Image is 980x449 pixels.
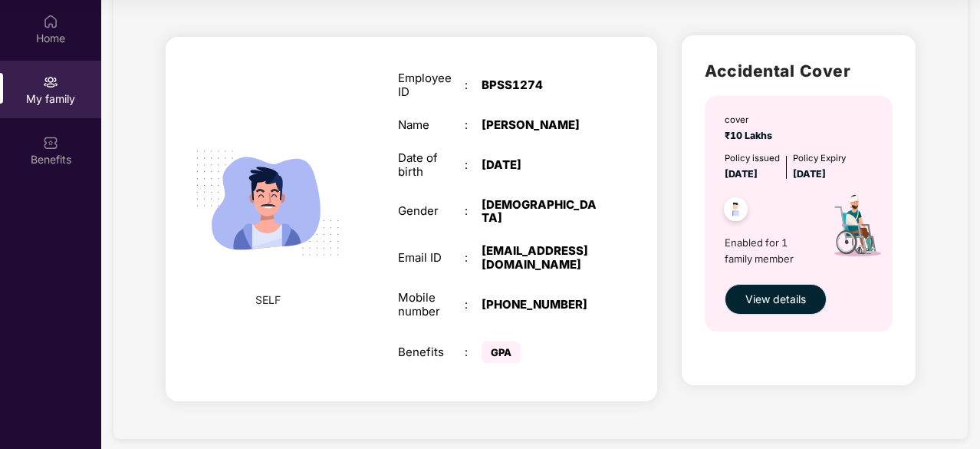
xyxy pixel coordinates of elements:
div: Name [398,118,465,132]
img: svg+xml;base64,PHN2ZyB4bWxucz0iaHR0cDovL3d3dy53My5vcmcvMjAwMC9zdmciIHdpZHRoPSIyMjQiIGhlaWdodD0iMT... [179,114,356,292]
h2: Accidental Cover [705,58,892,84]
div: : [465,78,482,92]
img: svg+xml;base64,PHN2ZyBpZD0iSG9tZSIgeG1sbnM9Imh0dHA6Ly93d3cudzMub3JnLzIwMDAvc3ZnIiB3aWR0aD0iMjAiIG... [43,14,58,29]
span: View details [745,291,806,308]
div: BPSS1274 [482,78,598,92]
div: Policy issued [725,151,780,165]
div: : [465,251,482,265]
div: [PERSON_NAME] [482,118,598,132]
div: cover [725,113,777,127]
div: : [465,204,482,218]
span: SELF [255,292,281,309]
div: Employee ID [398,71,465,99]
div: Email ID [398,251,465,265]
div: Date of birth [398,151,465,179]
div: Mobile number [398,291,465,319]
img: icon [813,182,899,276]
div: : [465,158,482,172]
span: ₹10 Lakhs [725,130,777,141]
div: [PHONE_NUMBER] [482,298,598,312]
div: [EMAIL_ADDRESS][DOMAIN_NAME] [482,244,598,272]
span: [DATE] [793,168,826,180]
div: Benefits [398,345,465,359]
img: svg+xml;base64,PHN2ZyBpZD0iQmVuZWZpdHMiIHhtbG5zPSJodHRwOi8vd3d3LnczLm9yZy8yMDAwL3N2ZyIgd2lkdGg9Ij... [43,135,58,150]
img: svg+xml;base64,PHN2ZyB3aWR0aD0iMjAiIGhlaWdodD0iMjAiIHZpZXdCb3g9IjAgMCAyMCAyMCIgZmlsbD0ibm9uZSIgeG... [43,74,58,90]
div: Policy Expiry [793,151,846,165]
div: : [465,298,482,312]
div: : [465,345,482,359]
div: [DATE] [482,158,598,172]
span: [DATE] [725,168,758,180]
span: Enabled for 1 family member [725,235,813,266]
span: GPA [482,342,521,363]
div: [DEMOGRAPHIC_DATA] [482,198,598,226]
button: View details [725,284,827,315]
img: svg+xml;base64,PHN2ZyB4bWxucz0iaHR0cDovL3d3dy53My5vcmcvMjAwMC9zdmciIHdpZHRoPSI0OC45NDMiIGhlaWdodD... [717,193,755,230]
div: : [465,118,482,132]
div: Gender [398,204,465,218]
